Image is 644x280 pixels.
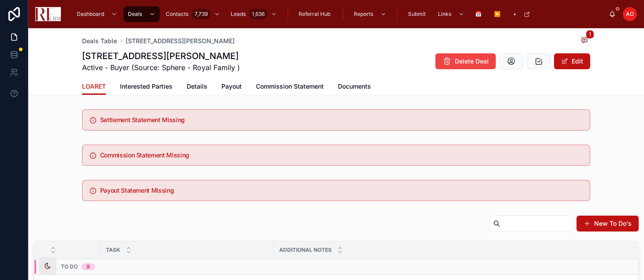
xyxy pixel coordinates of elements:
a: Submit [404,6,432,22]
h5: Payout Statement Missing [100,187,583,194]
span: Payout [221,82,242,91]
span: Submit [408,11,426,18]
img: App logo [35,7,61,21]
div: 9 [86,263,90,270]
span: AO [626,11,634,18]
span: Task [106,246,120,254]
a: Commission Statement [256,78,324,96]
a: Payout [221,78,242,96]
a: 📅 [471,6,488,22]
a: ▶️ [490,6,507,22]
button: Edit [554,53,590,69]
a: + [509,6,535,22]
a: Details [187,78,207,96]
span: Contacts [166,11,188,18]
a: Leads1,636 [226,6,281,22]
a: Referral Hub [294,6,337,22]
span: 1 [586,30,594,39]
span: + [513,11,517,18]
button: New To Do's [577,216,639,231]
div: 1,636 [249,9,267,19]
span: Commission Statement [256,82,324,91]
a: Contacts7,739 [161,6,225,22]
button: 1 [579,35,590,46]
h5: Commission Statement Missing [100,152,583,158]
span: LOARET [82,82,106,91]
span: Leads [231,11,246,18]
a: Reports [349,6,391,22]
a: Deals Table [82,37,117,45]
span: Details [187,82,207,91]
span: 📅 [475,11,482,18]
span: Links [438,11,451,18]
div: scrollable content [68,4,609,24]
span: Interested Parties [120,82,172,91]
a: Links [434,6,469,22]
span: Dashboard [77,11,104,18]
span: Delete Deal [455,57,489,66]
div: 7,739 [192,9,210,19]
h1: [STREET_ADDRESS][PERSON_NAME] [82,50,240,62]
span: Active - Buyer (Source: Sphere - Royal Family ) [82,62,240,73]
h5: Settlement Statement Missing [100,117,583,123]
a: Dashboard [72,6,122,22]
span: Additional Notes [279,246,332,254]
a: Interested Parties [120,78,172,96]
span: ▶️ [494,11,501,18]
span: To Do [61,263,78,270]
span: Documents [338,82,371,91]
a: LOARET [82,78,106,95]
button: Delete Deal [435,53,496,69]
span: Reports [354,11,373,18]
span: Deals [128,11,142,18]
a: Deals [124,6,160,22]
span: Referral Hub [299,11,330,18]
a: [STREET_ADDRESS][PERSON_NAME] [126,37,235,45]
a: Documents [338,78,371,96]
